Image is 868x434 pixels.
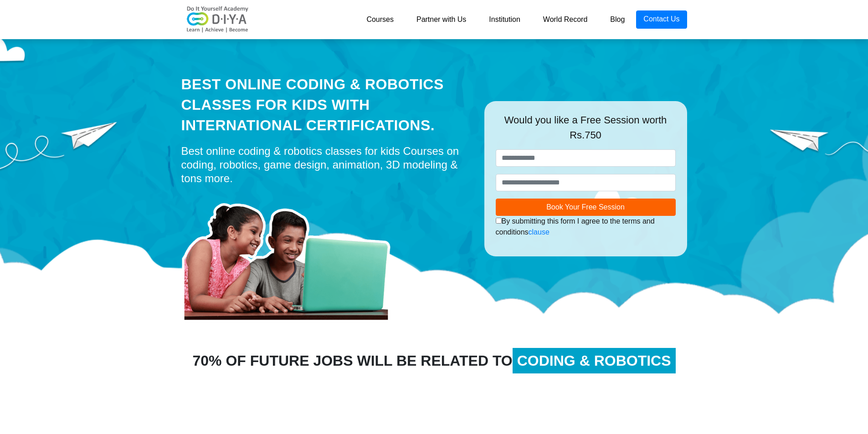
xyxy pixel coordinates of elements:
[355,10,405,29] a: Courses
[496,199,676,216] button: Book Your Free Session
[181,6,254,33] img: logo-v2.png
[513,348,676,373] span: CODING & ROBOTICS
[599,10,636,29] a: Blog
[496,112,676,149] div: Would you like a Free Session worth Rs.750
[405,10,478,29] a: Partner with Us
[181,144,471,185] div: Best online coding & robotics classes for kids Courses on coding, robotics, game design, animatio...
[636,10,687,29] a: Contact Us
[181,190,400,322] img: home-prod.png
[546,203,625,211] span: Book Your Free Session
[478,10,531,29] a: Institution
[181,74,471,135] div: Best Online Coding & Robotics Classes for kids with International Certifications.
[175,350,694,372] div: 70% OF FUTURE JOBS WILL BE RELATED TO
[529,228,550,236] a: clause
[496,216,676,238] div: By submitting this form I agree to the terms and conditions
[532,10,599,29] a: World Record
